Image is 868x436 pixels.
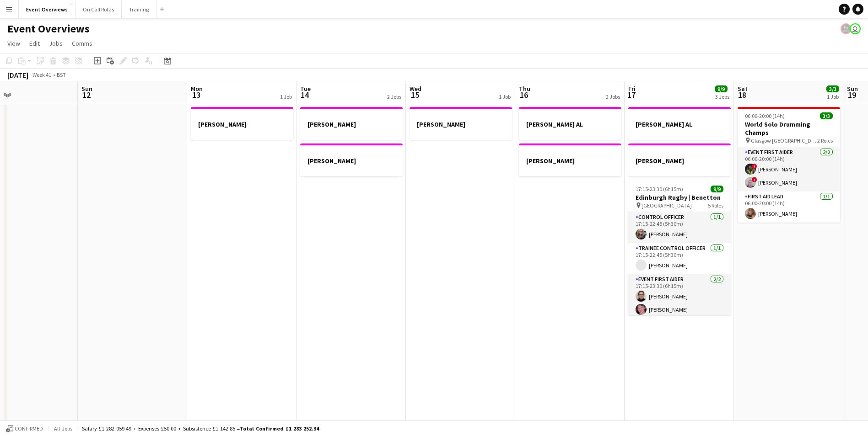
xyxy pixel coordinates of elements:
div: BST [57,71,66,78]
button: Event Overviews [19,0,75,18]
span: View [7,39,20,48]
app-user-avatar: Operations Team [850,23,861,34]
span: Week 41 [30,71,53,78]
span: Comms [72,39,92,48]
a: Comms [68,37,96,49]
span: All jobs [52,425,74,432]
a: View [4,37,24,49]
button: Confirmed [5,424,44,434]
button: Training [122,0,156,18]
h1: Event Overviews [7,22,90,36]
a: Edit [26,37,43,49]
span: Jobs [49,39,63,48]
div: [DATE] [7,70,28,80]
button: On Call Rotas [75,0,122,18]
app-user-avatar: Clinical Team [841,23,852,34]
a: Jobs [45,37,66,49]
span: Total Confirmed £1 283 252.34 [240,425,319,432]
span: Confirmed [15,425,43,432]
div: Salary £1 282 059.49 + Expenses £50.00 + Subsistence £1 142.85 = [82,425,319,432]
span: Edit [29,39,40,48]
